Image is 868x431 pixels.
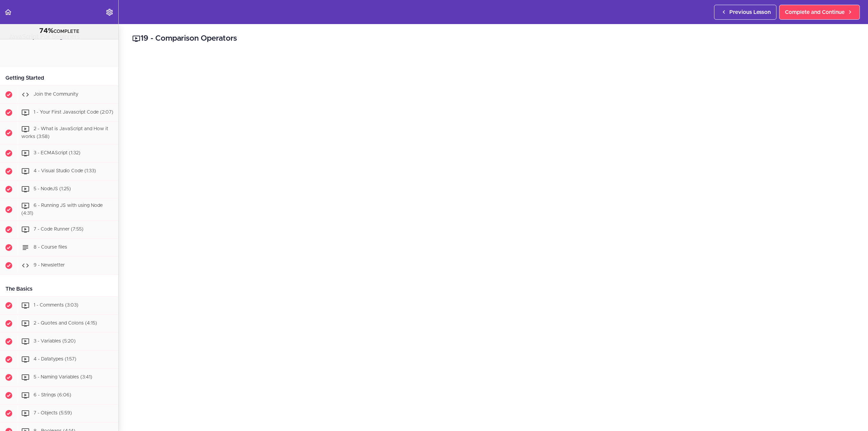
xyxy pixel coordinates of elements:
svg: Back to course curriculum [4,8,12,16]
span: 6 - Running JS with using Node (4:31) [21,203,103,216]
span: 2 - What is JavaScript and How it works (3:58) [21,126,108,139]
div: COMPLETE [8,27,110,36]
span: 9 - Newsletter [34,263,65,268]
span: Previous Lesson [729,8,771,16]
span: 7 - Code Runner (7:55) [34,227,83,232]
h2: 19 - Comparison Operators [132,33,854,44]
span: 4 - Visual Studio Code (1:33) [34,169,96,173]
svg: Settings Menu [105,8,114,16]
span: 7 - Objects (5:59) [34,411,72,416]
span: 1 - Comments (3:03) [34,303,78,308]
span: Join the Community [34,92,78,97]
span: 3 - ECMAScript (1:32) [34,151,80,155]
a: Complete and Continue [779,5,860,20]
span: 3 - Variables (5:20) [34,339,76,344]
span: 5 - Naming Variables (3:41) [34,375,92,380]
span: 4 - Datatypes (1:57) [34,357,76,362]
a: Previous Lesson [714,5,776,20]
span: 8 - Course files [34,245,67,250]
span: 2 - Quotes and Colons (4:15) [34,321,97,326]
span: 1 - Your First Javascript Code (2:07) [34,110,113,115]
span: 5 - NodeJS (1:25) [34,187,71,191]
span: Complete and Continue [785,8,845,16]
span: 74% [39,27,54,34]
span: 6 - Strings (6:06) [34,393,71,398]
